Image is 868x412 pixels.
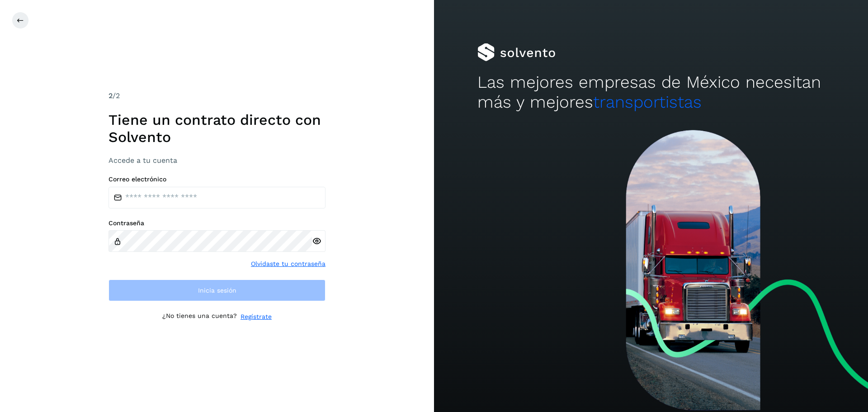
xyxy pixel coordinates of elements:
a: Regístrate [241,312,272,322]
label: Correo electrónico [108,175,325,183]
div: /2 [108,90,325,101]
h3: Accede a tu cuenta [108,156,325,165]
span: transportistas [593,92,702,112]
p: ¿No tienes una cuenta? [162,312,237,322]
h1: Tiene un contrato directo con Solvento [108,111,325,146]
h2: Las mejores empresas de México necesitan más y mejores [477,72,825,113]
a: Olvidaste tu contraseña [251,259,325,269]
span: Inicia sesión [198,287,236,294]
label: Contraseña [108,219,325,227]
span: 2 [108,91,113,100]
button: Inicia sesión [108,279,325,301]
